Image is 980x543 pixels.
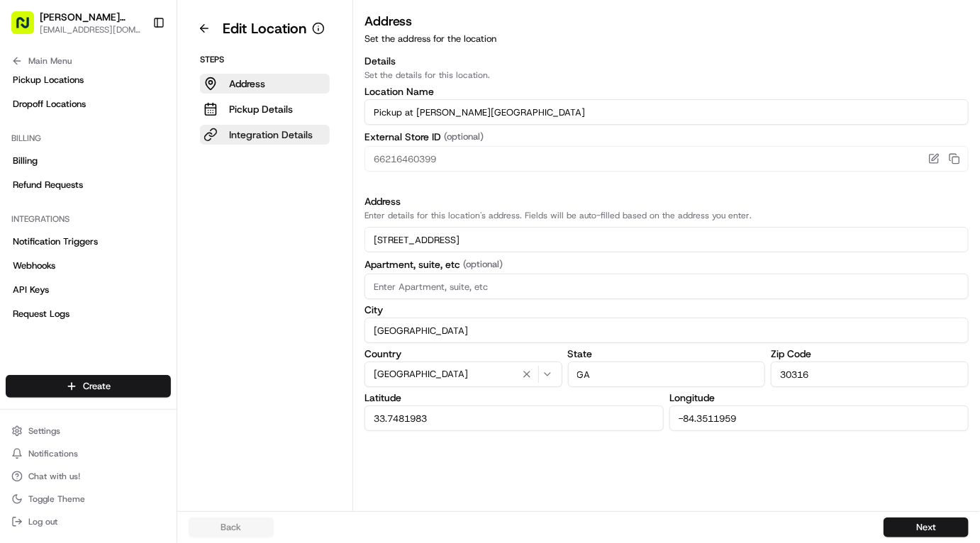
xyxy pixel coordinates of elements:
[200,54,330,65] p: Steps
[40,24,141,35] button: [EMAIL_ADDRESS][DOMAIN_NAME]
[28,425,60,437] span: Settings
[6,512,171,532] button: Log out
[162,257,191,269] span: [DATE]
[6,6,147,40] button: [PERSON_NAME] Market[EMAIL_ADDRESS][DOMAIN_NAME]
[13,179,83,191] span: Refund Requests
[28,316,108,330] span: Knowledge Base
[771,349,969,359] label: Zip Code
[13,308,69,320] span: Request Logs
[28,516,57,527] span: Log out
[364,146,969,172] input: Enter External Store ID
[114,310,233,336] a: 💻API Documentation
[6,230,171,253] a: Notification Triggers
[28,493,85,505] span: Toggle Theme
[28,471,80,482] span: Chat with us!
[364,274,969,299] input: Enter Apartment, suite, etc
[141,351,172,362] span: Pylon
[28,258,40,269] img: 1736555255976-a54dd68f-1ca7-489b-9aae-adbdc363a1c4
[364,318,969,343] input: Enter City
[6,375,171,398] button: Create
[118,219,123,230] span: •
[771,362,969,387] input: Enter Zip Code
[223,18,306,38] h1: Edit Location
[14,184,91,195] div: Past conversations
[6,208,171,230] div: Integrations
[229,102,293,116] p: Pickup Details
[13,155,38,167] span: Billing
[6,279,171,301] a: API Keys
[64,149,195,160] div: We're available if you need us!
[200,99,330,119] button: Pickup Details
[13,259,55,272] span: Webhooks
[6,93,171,116] a: Dropoff Locations
[28,448,78,459] span: Notifications
[364,305,969,315] label: City
[154,257,159,269] span: •
[6,444,171,464] button: Notifications
[6,69,171,91] a: Pickup Locations
[568,349,766,359] label: State
[364,54,969,68] h3: Details
[134,316,228,330] span: API Documentation
[126,219,160,230] span: 1:28 PM
[364,11,969,31] h3: Address
[364,349,562,359] label: Country
[13,74,84,86] span: Pickup Locations
[6,466,171,486] button: Chat with us!
[40,10,141,24] button: [PERSON_NAME] Market
[220,181,258,198] button: See all
[83,380,111,393] span: Create
[120,318,131,329] div: 💻
[6,127,171,150] div: Billing
[44,257,151,269] span: Wisdom [PERSON_NAME]
[241,139,258,156] button: Start new chat
[14,244,37,271] img: Wisdom Oko
[6,254,171,277] a: Webhooks
[30,135,55,160] img: 9188753566659_6852d8bf1fb38e338040_72.png
[364,69,969,81] p: Set the details for this location.
[28,220,40,231] img: 1736555255976-a54dd68f-1ca7-489b-9aae-adbdc363a1c4
[6,303,171,325] a: Request Logs
[364,405,664,431] input: Enter Latitude
[364,86,969,96] label: Location Name
[444,130,484,143] span: (optional)
[229,77,265,91] p: Address
[364,393,664,403] label: Latitude
[6,174,171,196] a: Refund Requests
[364,33,969,45] p: Set the address for the location
[14,13,43,42] img: Nash
[13,98,86,111] span: Dropoff Locations
[14,206,37,228] img: Masood Aslam
[364,194,969,208] h3: Address
[669,405,969,431] input: Enter Longitude
[364,362,562,387] button: [GEOGRAPHIC_DATA]
[6,150,171,172] a: Billing
[364,210,969,221] p: Enter details for this location's address. Fields will be auto-filled based on the address you en...
[200,125,330,145] button: Integration Details
[364,130,969,143] label: External Store ID
[6,421,171,441] button: Settings
[14,318,26,329] div: 📗
[669,393,969,403] label: Longitude
[6,489,171,509] button: Toggle Theme
[200,74,330,94] button: Address
[374,368,468,381] span: [GEOGRAPHIC_DATA]
[364,258,969,271] label: Apartment, suite, etc
[14,56,258,79] p: Welcome 👋
[364,99,969,125] input: Location name
[229,128,313,142] p: Integration Details
[6,51,171,71] button: Main Menu
[13,235,98,248] span: Notification Triggers
[364,227,969,252] input: Enter address
[44,219,115,230] span: [PERSON_NAME]
[9,310,114,336] a: 📗Knowledge Base
[28,55,72,67] span: Main Menu
[884,517,969,537] button: Next
[64,135,233,149] div: Start new chat
[463,258,503,271] span: (optional)
[14,135,40,160] img: 1736555255976-a54dd68f-1ca7-489b-9aae-adbdc363a1c4
[568,362,766,387] input: Enter State
[13,284,49,296] span: API Keys
[100,350,172,362] a: Powered byPylon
